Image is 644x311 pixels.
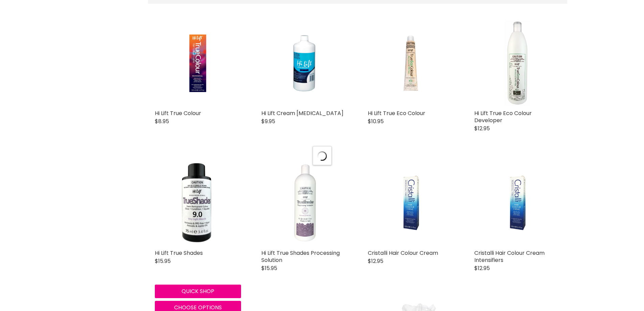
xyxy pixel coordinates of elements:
img: Hi Lift True Shades [155,162,241,244]
a: Cristalli Hair Colour Cream [368,249,438,257]
a: Hi Lift True Shades [155,249,203,257]
a: Cristalli Hair Colour Cream [474,160,560,246]
a: Hi Lift True Shades Processing Solution [261,160,348,246]
a: Hi Lift True Colour Hi Lift True Colour [155,20,241,106]
span: $12.95 [368,257,383,265]
img: Hi Lift True Eco Colour [382,20,439,106]
img: Hi Lift True Colour [169,20,226,106]
a: Hi Lift True Eco Colour Developer [474,109,532,124]
a: Cristalli Hair Colour Cream [368,160,454,246]
a: Hi Lift Cream [MEDICAL_DATA] [261,109,343,117]
a: Hi Lift True Colour [155,109,201,117]
a: Hi Lift True Eco Colour [368,109,425,117]
a: Hi Lift True Eco Colour Developer [474,20,560,106]
span: $15.95 [261,264,277,272]
span: $8.95 [155,117,169,125]
span: $12.95 [474,125,490,132]
img: Hi Lift Cream Peroxide [276,20,333,106]
span: $15.95 [155,257,171,265]
img: Hi Lift True Shades Processing Solution [272,160,336,246]
a: Hi Lift True Shades Processing Solution [261,249,340,264]
a: Hi Lift True Eco Colour Hi Lift True Eco Colour [368,20,454,106]
img: Hi Lift True Eco Colour Developer [504,20,530,106]
button: Quick shop [155,285,241,298]
span: $12.95 [474,264,490,272]
a: Hi Lift True Shades Hi Lift True Shades [155,160,241,246]
span: $10.95 [368,117,384,125]
a: Hi Lift Cream Peroxide [261,20,348,106]
a: Cristalli Hair Colour Cream Intensifiers [474,249,545,264]
img: Cristalli Hair Colour Cream [488,160,546,246]
span: $9.95 [261,117,275,125]
img: Cristalli Hair Colour Cream [382,160,439,246]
